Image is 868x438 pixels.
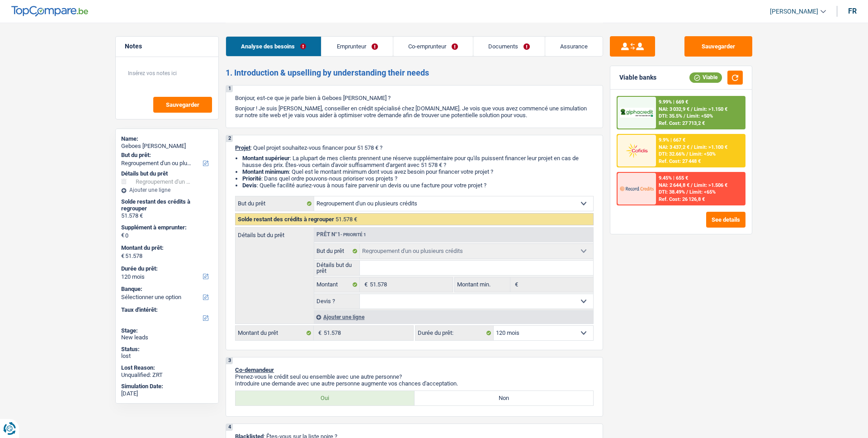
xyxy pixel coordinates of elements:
li: : Dans quel ordre pouvons-nous prioriser vos projets ? [242,175,594,182]
p: Prenez-vous le crédit seul ou ensemble avec une autre personne? [235,373,594,380]
span: Limit: <50% [687,113,713,119]
label: Détails but du prêt [236,228,314,238]
span: € [360,277,370,292]
div: 9.45% | 655 € [659,175,688,181]
div: 2 [226,135,233,142]
div: Viable [689,72,722,82]
span: / [684,113,685,119]
span: / [686,189,688,195]
img: AlphaCredit [620,108,653,118]
label: Détails but du prêt [314,261,360,275]
span: / [691,182,693,188]
span: Limit: >1.100 € [694,144,727,150]
span: Limit: <65% [689,189,716,195]
div: Ajouter une ligne [121,187,213,193]
span: Solde restant des crédits à regrouper [238,216,334,223]
img: Cofidis [620,142,653,159]
a: [PERSON_NAME] [763,4,826,19]
strong: Montant minimum [242,168,289,175]
div: Viable banks [619,74,656,81]
div: Ref. Cost: 27 713,2 € [659,120,705,126]
label: Montant du prêt [236,326,314,340]
span: / [686,151,688,157]
div: Détails but du prêt [121,170,213,177]
div: [DATE] [121,390,213,397]
div: Stage: [121,327,213,334]
div: Prêt n°1 [314,232,368,238]
a: Co-emprunteur [393,37,473,56]
span: € [121,252,124,260]
span: DTI: 38.49% [659,189,685,195]
div: 9.9% | 667 € [659,137,685,143]
div: fr [848,7,857,15]
button: See details [706,212,745,228]
span: € [510,277,520,292]
button: Sauvegarder [153,97,212,113]
span: € [121,232,124,239]
strong: Priorité [242,175,261,182]
span: Limit: >1.506 € [694,182,727,188]
label: Supplément à emprunter: [121,224,211,231]
li: : Quelle facilité auriez-vous à nous faire parvenir un devis ou une facture pour votre projet ? [242,182,594,189]
span: NAI: 2 644,8 € [659,182,689,188]
strong: Montant supérieur [242,155,290,162]
div: 9.99% | 669 € [659,99,688,105]
label: But du prêt: [121,152,211,159]
div: New leads [121,334,213,341]
div: 3 [226,357,233,364]
span: NAI: 3 032,9 € [659,106,689,112]
div: 51.578 € [121,212,213,219]
span: Limit: >1.150 € [694,106,727,112]
span: DTI: 32.66% [659,151,685,157]
li: : La plupart de mes clients prennent une réserve supplémentaire pour qu'ils puissent financer leu... [242,155,594,168]
a: Documents [473,37,545,56]
div: Geboes [PERSON_NAME] [121,143,213,150]
span: Sauvegarder [166,102,199,108]
label: Montant du prêt: [121,244,211,252]
label: Montant min. [455,277,510,292]
label: Taux d'intérêt: [121,306,211,314]
span: € [314,326,324,340]
label: Montant [314,277,360,292]
label: Durée du prêt: [415,326,494,340]
span: DTI: 35.5% [659,113,682,119]
h2: 1. Introduction & upselling by understanding their needs [226,68,603,78]
a: Emprunteur [321,37,392,56]
div: Status: [121,346,213,353]
div: Ref. Cost: 27 448 € [659,158,701,164]
span: [PERSON_NAME] [770,8,818,15]
img: TopCompare Logo [11,6,88,17]
span: Limit: <50% [689,151,716,157]
div: 1 [226,86,233,92]
li: : Quel est le montant minimum dont vous avez besoin pour financer votre projet ? [242,168,594,175]
a: Assurance [545,37,603,56]
label: Non [415,391,594,405]
div: Unqualified: ZRT [121,371,213,379]
div: Solde restant des crédits à regrouper [121,198,213,212]
label: But du prêt [314,244,360,258]
h5: Notes [125,43,209,50]
button: Sauvegarder [684,36,752,57]
label: Banque: [121,286,211,293]
p: Introduire une demande avec une autre personne augmente vos chances d'acceptation. [235,380,594,387]
div: Ajouter une ligne [314,310,593,324]
img: Record Credits [620,180,653,197]
span: Co-demandeur [235,367,274,373]
div: 4 [226,424,233,431]
p: : Quel projet souhaitez-vous financer pour 51 578 € ? [235,144,594,151]
span: 51.578 € [335,216,357,223]
span: / [691,144,693,150]
label: But du prêt [236,196,314,211]
div: Simulation Date: [121,383,213,390]
span: Projet [235,144,250,151]
label: Oui [236,391,415,405]
div: Lost Reason: [121,364,213,371]
div: Name: [121,135,213,143]
span: NAI: 3 437,2 € [659,144,689,150]
p: Bonjour ! Je suis [PERSON_NAME], conseiller en crédit spécialisé chez [DOMAIN_NAME]. Je vois que ... [235,105,594,119]
span: / [691,106,693,112]
label: Devis ? [314,294,360,309]
div: lost [121,352,213,360]
a: Analyse des besoins [226,37,321,56]
p: Bonjour, est-ce que je parle bien à Geboes [PERSON_NAME] ? [235,95,594,101]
